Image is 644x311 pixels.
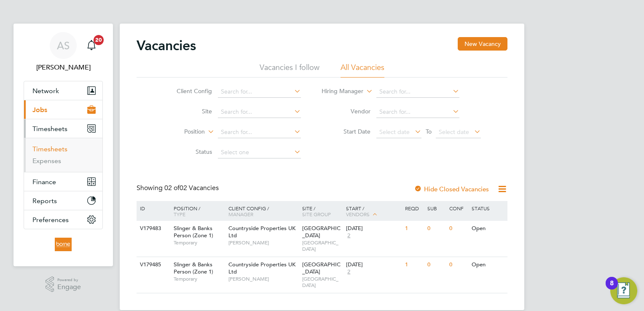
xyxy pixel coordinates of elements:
input: Select one [218,147,301,158]
span: Countryside Properties UK Ltd [228,261,295,275]
span: AS [57,40,70,51]
div: Showing [137,184,220,193]
span: Select date [439,128,469,136]
span: [GEOGRAPHIC_DATA] [302,261,341,275]
span: Network [32,87,59,95]
div: Open [470,221,506,236]
label: Hiring Manager [315,87,363,96]
button: Preferences [24,210,102,229]
span: 20 [94,35,104,45]
input: Search for... [376,86,459,98]
a: AS[PERSON_NAME] [24,32,103,72]
span: Timesheets [32,125,67,133]
div: ID [138,201,167,215]
div: Status [470,201,506,215]
span: [GEOGRAPHIC_DATA] [302,239,342,252]
span: Finance [32,178,56,186]
input: Search for... [376,106,459,118]
span: Countryside Properties UK Ltd [228,225,295,239]
li: Vacancies I follow [260,62,319,78]
span: Engage [57,284,81,291]
span: Reports [32,197,57,205]
span: [GEOGRAPHIC_DATA] [302,225,341,239]
div: Position / [167,201,226,221]
span: Preferences [32,216,69,224]
label: Status [164,148,212,155]
label: Site [164,107,212,115]
div: [DATE] [346,225,401,232]
div: Reqd [403,201,425,215]
span: Temporary [174,239,224,246]
img: borneltd-logo-retina.png [55,238,71,251]
span: Type [174,211,185,217]
div: 1 [403,257,425,273]
a: Go to home page [24,238,103,251]
span: Manager [228,211,253,217]
a: 20 [83,32,100,59]
nav: Main navigation [13,24,113,266]
label: Start Date [322,128,370,135]
span: Site Group [302,211,331,217]
span: Vendors [346,211,370,217]
span: 02 of [164,184,180,192]
span: 2 [346,268,352,276]
div: Conf [447,201,469,215]
button: Finance [24,172,102,191]
div: 8 [610,283,614,294]
button: New Vacancy [458,37,507,51]
div: 0 [425,257,447,273]
li: All Vacancies [341,62,384,78]
button: Open Resource Center, 8 new notifications [610,277,637,304]
div: 0 [447,257,469,273]
label: Client Config [164,87,212,95]
span: 2 [346,232,352,239]
input: Search for... [218,106,301,118]
div: Client Config / [226,201,300,221]
button: Reports [24,191,102,210]
div: 0 [447,221,469,236]
div: Start / [344,201,403,222]
span: [PERSON_NAME] [228,239,298,246]
div: Open [470,257,506,273]
span: 02 Vacancies [164,184,219,192]
button: Network [24,81,102,100]
button: Jobs [24,100,102,119]
input: Search for... [218,126,301,138]
span: Slinger & Banks Person (Zone 1) [174,261,213,275]
a: Powered byEngage [46,276,81,292]
a: Expenses [32,157,61,165]
span: Slinger & Banks Person (Zone 1) [174,225,213,239]
span: [PERSON_NAME] [228,276,298,282]
label: Position [156,128,205,136]
span: Jobs [32,106,47,114]
span: To [423,126,434,137]
a: Timesheets [32,145,67,153]
div: Sub [425,201,447,215]
div: V179485 [138,257,167,273]
div: [DATE] [346,261,401,268]
span: [GEOGRAPHIC_DATA] [302,276,342,289]
span: Select date [379,128,410,136]
label: Hide Closed Vacancies [414,185,489,193]
span: Temporary [174,276,224,282]
button: Timesheets [24,119,102,138]
label: Vendor [322,107,370,115]
h2: Vacancies [137,37,196,54]
div: Site / [300,201,344,221]
input: Search for... [218,86,301,98]
div: 0 [425,221,447,236]
span: Andrew Stevensen [24,62,103,72]
span: Powered by [57,276,81,284]
div: 1 [403,221,425,236]
div: V179483 [138,221,167,236]
div: Timesheets [24,138,102,172]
